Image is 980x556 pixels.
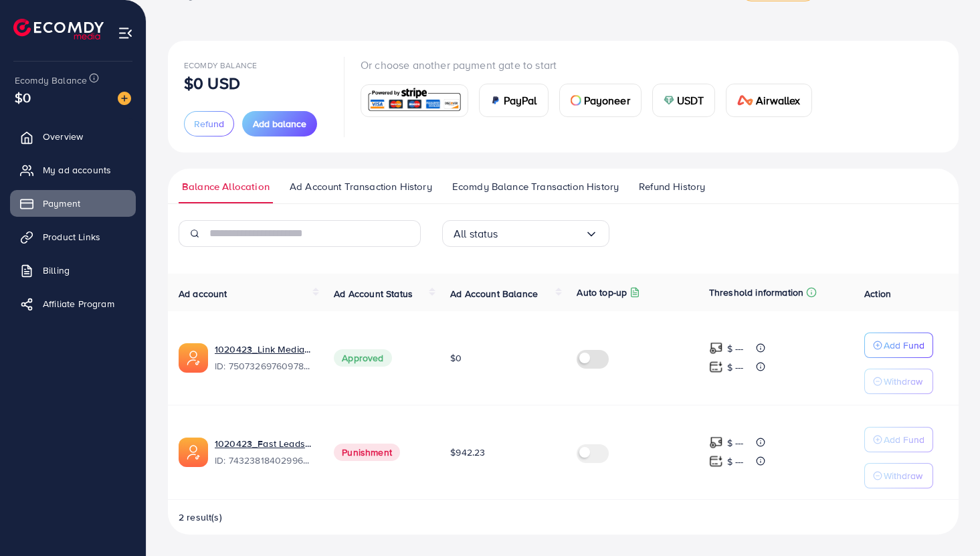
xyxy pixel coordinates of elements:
a: Affiliate Program [10,290,136,317]
a: cardAirwallex [726,84,811,117]
span: Punishment [334,444,400,461]
img: ic-ads-acc.e4c84228.svg [179,438,208,467]
a: 1020423_Fast Leads - Ecomdy_1730486261237 [215,437,312,450]
span: Payoneer [584,92,630,108]
button: Add balance [242,111,317,136]
span: 2 result(s) [179,511,222,524]
div: <span class='underline'>1020423_Link Media SRL_1747935779746</span></br>7507326976097845264 [215,343,312,373]
span: Refund History [639,179,705,194]
span: $0 [450,351,462,365]
button: Add Fund [864,333,933,358]
span: $0 [15,88,31,107]
button: Add Fund [864,427,933,452]
p: Add Fund [884,432,924,448]
a: Product Links [10,223,136,250]
span: Ad Account Status [334,287,413,300]
img: card [737,95,753,106]
span: PayPal [504,92,537,108]
span: Refund [194,117,224,130]
button: Withdraw [864,369,933,394]
img: top-up amount [709,341,723,355]
img: card [571,95,581,106]
p: $ --- [727,435,744,451]
p: Withdraw [884,468,922,484]
a: 1020423_Link Media SRL_1747935779746 [215,343,312,356]
img: ic-ads-acc.e4c84228.svg [179,343,208,373]
span: Affiliate Program [43,297,114,310]
span: USDT [677,92,704,108]
span: Ecomdy Balance [184,60,257,71]
a: cardPayPal [479,84,549,117]
img: top-up amount [709,360,723,374]
p: Threshold information [709,284,803,300]
img: top-up amount [709,454,723,468]
img: top-up amount [709,436,723,450]
span: Overview [43,130,83,143]
p: Auto top-up [577,284,627,300]
span: Ecomdy Balance [15,74,87,87]
p: Or choose another payment gate to start [361,57,823,73]
p: Add Fund [884,337,924,353]
span: Approved [334,349,391,367]
button: Refund [184,111,234,136]
span: $942.23 [450,446,485,459]
span: Ecomdy Balance Transaction History [452,179,619,194]
button: Withdraw [864,463,933,488]
span: Airwallex [756,92,800,108]
input: Search for option [498,223,585,244]
div: Search for option [442,220,609,247]
span: ID: 7507326976097845264 [215,359,312,373]
img: logo [13,19,104,39]
span: Ad Account Transaction History [290,179,432,194]
span: Product Links [43,230,100,244]
span: Ad Account Balance [450,287,538,300]
span: ID: 7432381840299671568 [215,454,312,467]
span: Action [864,287,891,300]
a: cardPayoneer [559,84,642,117]
img: menu [118,25,133,41]
span: All status [454,223,498,244]
img: image [118,92,131,105]
p: Withdraw [884,373,922,389]
a: My ad accounts [10,157,136,183]
a: card [361,84,468,117]
span: My ad accounts [43,163,111,177]
span: Payment [43,197,80,210]
a: cardUSDT [652,84,716,117]
span: Balance Allocation [182,179,270,194]
p: $ --- [727,454,744,470]
a: Payment [10,190,136,217]
div: <span class='underline'>1020423_Fast Leads - Ecomdy_1730486261237</span></br>7432381840299671568 [215,437,312,468]
a: Overview [10,123,136,150]
span: Ad account [179,287,227,300]
img: card [664,95,674,106]
img: card [490,95,501,106]
p: $ --- [727,359,744,375]
p: $ --- [727,341,744,357]
span: Billing [43,264,70,277]
span: Add balance [253,117,306,130]
p: $0 USD [184,75,240,91]
img: card [365,86,464,115]
a: Billing [10,257,136,284]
